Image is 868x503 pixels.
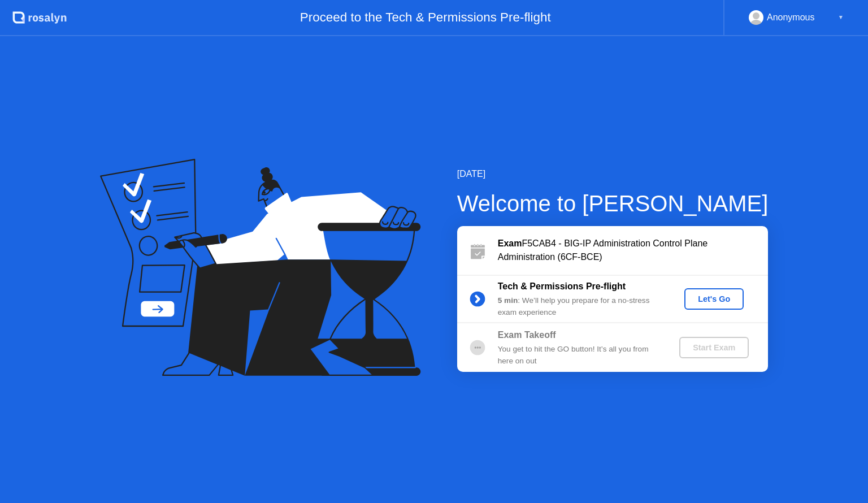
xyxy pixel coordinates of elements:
b: Tech & Permissions Pre-flight [498,281,626,291]
b: Exam [498,239,522,248]
button: Start Exam [679,337,749,358]
div: F5CAB4 - BIG-IP Administration Control Plane Administration (6CF-BCE) [498,237,768,264]
div: Start Exam [684,343,744,352]
div: You get to hit the GO button! It’s all you from here on out [498,344,661,367]
div: Anonymous [767,10,815,25]
div: ▼ [838,10,844,25]
div: Welcome to [PERSON_NAME] [457,187,769,220]
button: Let's Go [684,288,744,310]
div: Let's Go [689,294,739,303]
div: [DATE] [457,167,769,181]
b: Exam Takeoff [498,330,556,340]
div: : We’ll help you prepare for a no-stress exam experience [498,295,661,318]
b: 5 min [498,296,518,305]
